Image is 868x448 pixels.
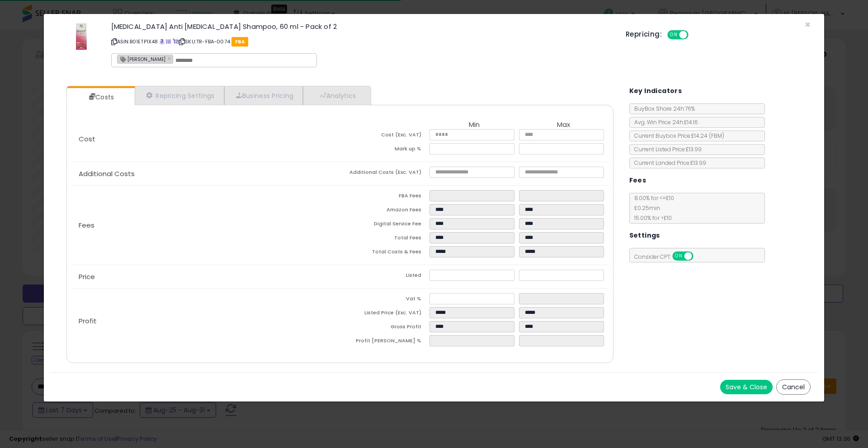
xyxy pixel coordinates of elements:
[71,317,340,325] p: Profit
[630,132,724,140] span: Current Buybox Price:
[630,105,695,112] span: BuyBox Share 24h: 76%
[626,31,662,38] h5: Repricing:
[71,170,340,177] p: Additional Costs
[135,86,224,105] a: Repricing Settings
[340,129,429,143] td: Cost (Exc. VAT)
[340,335,429,349] td: Profit [PERSON_NAME] %
[173,38,178,45] a: Your listing only
[160,38,165,45] a: BuyBox page
[168,54,173,62] a: ×
[71,135,340,143] p: Cost
[111,34,613,49] p: ASIN: B01ETP1X48 | SKU: TR-FBA-0074
[340,270,429,284] td: Listed
[630,145,702,153] span: Current Listed Price: £13.99
[630,204,660,212] span: £0.25 min
[303,86,370,105] a: Analytics
[668,31,679,39] span: ON
[630,253,705,261] span: Consider CPT:
[340,204,429,218] td: Amazon Fees
[67,88,134,106] a: Costs
[629,230,660,241] h5: Settings
[720,380,773,394] button: Save & Close
[629,85,682,97] h5: Key Indicators
[340,293,429,307] td: Vat %
[630,214,672,222] span: 15.00 % for > £10
[340,167,429,181] td: Additional Costs (Exc. VAT)
[67,23,94,50] img: 41WV1NJmg+S._SL60_.jpg
[340,190,429,204] td: FBA Fees
[166,38,171,45] a: All offer listings
[340,246,429,260] td: Total Costs & Fees
[224,86,303,105] a: Business Pricing
[630,194,674,222] span: 8.00 % for <= £10
[692,252,706,260] span: OFF
[111,23,613,30] h3: [MEDICAL_DATA] Anti [MEDICAL_DATA] Shampoo, 60 ml - Pack of 2
[691,132,724,140] span: £14.24
[429,121,519,129] th: Min
[630,118,698,126] span: Avg. Win Price 24h: £14.16
[687,31,702,39] span: OFF
[776,379,811,395] button: Cancel
[340,321,429,335] td: Gross Profit
[340,232,429,246] td: Total Fees
[231,37,248,47] span: FBA
[629,175,646,186] h5: Fees
[630,159,706,167] span: Current Landed Price: £13.99
[805,18,811,31] span: ×
[340,218,429,232] td: Digital Service Fee
[709,132,724,140] span: ( FBM )
[118,55,165,63] span: [PERSON_NAME]
[340,143,429,157] td: Mark up %
[519,121,609,129] th: Max
[71,273,340,280] p: Price
[340,307,429,321] td: Listed Price (Exc. VAT)
[71,222,340,229] p: Fees
[673,252,684,260] span: ON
